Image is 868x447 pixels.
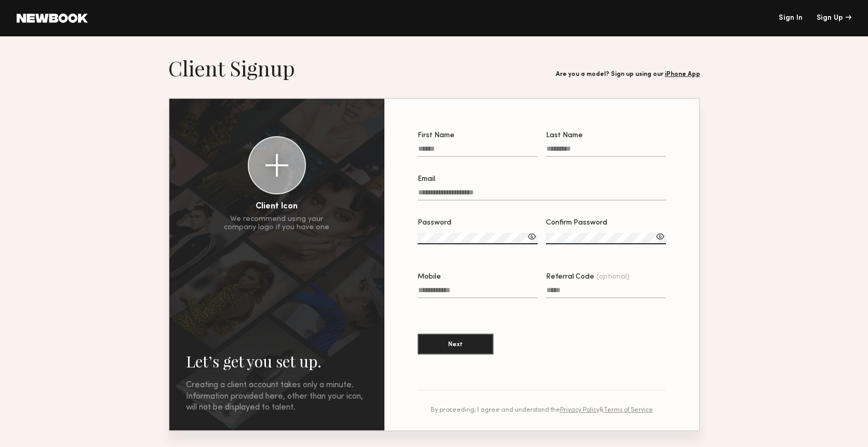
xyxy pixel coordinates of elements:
div: Password [418,219,538,227]
a: Sign In [779,15,803,22]
div: Mobile [418,273,538,281]
div: Sign Up [817,15,851,22]
button: Next [418,334,493,354]
input: Email [418,189,666,201]
div: Are you a model? Sign up using our [556,71,700,78]
a: Terms of Service [604,407,653,413]
div: Confirm Password [546,219,666,227]
div: Last Name [546,132,666,139]
a: Privacy Policy [560,407,599,413]
input: Password [418,233,538,244]
div: Referral Code [546,273,666,281]
input: First Name [418,145,538,157]
div: First Name [418,132,538,139]
div: We recommend using your company logo if you have one [224,215,329,232]
div: Creating a client account takes only a minute. Information provided here, other than your icon, w... [186,380,368,414]
input: Confirm Password [546,233,666,244]
div: Client Icon [256,203,298,211]
input: Last Name [546,145,666,157]
h1: Client Signup [168,55,295,81]
a: iPhone App [665,71,700,77]
h2: Let’s get you set up. [186,351,368,372]
span: (optional) [596,273,630,281]
input: Mobile [418,286,538,298]
div: By proceeding, I agree and understand the & [418,407,666,414]
div: Email [418,176,666,183]
input: Referral Code(optional) [546,286,666,298]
